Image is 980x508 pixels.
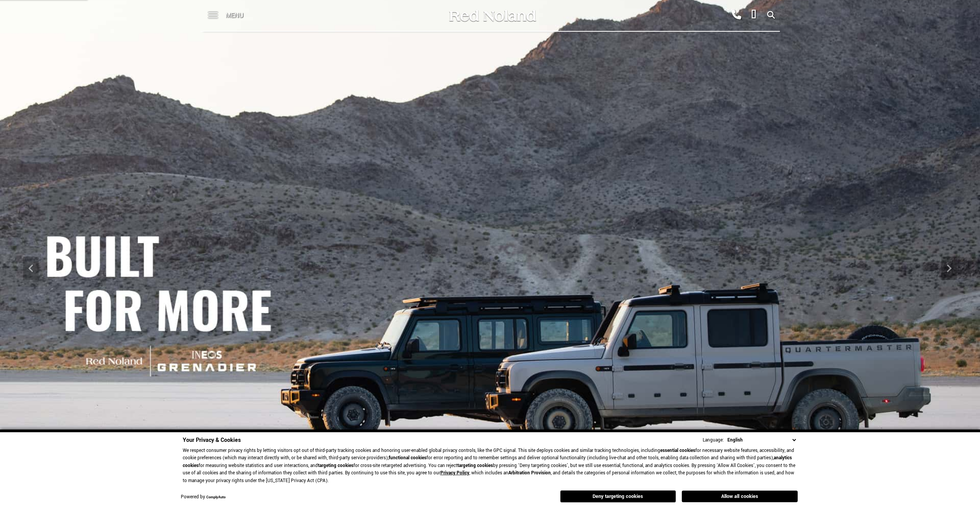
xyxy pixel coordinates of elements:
strong: functional cookies [389,455,426,461]
strong: targeting cookies [318,462,353,469]
strong: targeting cookies [457,462,493,469]
img: Red Noland Auto Group [448,9,537,22]
div: Next [941,257,957,280]
button: Deny targeting cookies [560,490,676,503]
p: We respect consumer privacy rights by letting visitors opt out of third-party tracking cookies an... [183,447,798,485]
strong: essential cookies [660,447,695,454]
a: Privacy Policy [440,470,469,476]
div: Language: [703,438,724,443]
a: ComplyAuto [206,495,226,500]
div: Powered by [181,495,226,500]
strong: Arbitration Provision [508,470,551,476]
span: Your Privacy & Cookies [183,436,241,444]
strong: analytics cookies [183,455,792,469]
button: Allow all cookies [682,491,798,502]
div: Previous [23,257,39,280]
select: Language Select [725,436,798,444]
